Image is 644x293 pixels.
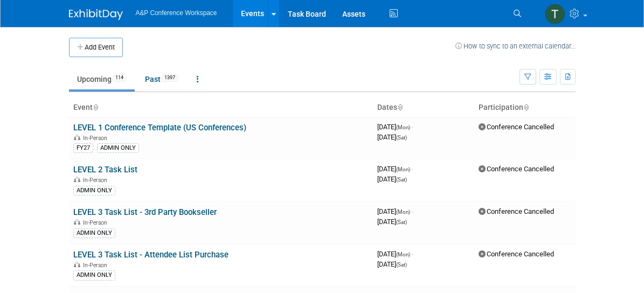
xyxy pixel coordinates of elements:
[412,123,413,131] span: -
[377,133,407,141] span: [DATE]
[83,219,110,226] span: In-Person
[69,99,373,117] th: Event
[455,42,576,50] a: How to sync to an external calendar...
[397,103,403,111] a: Sort by Start Date
[377,175,407,183] span: [DATE]
[412,250,413,258] span: -
[97,143,139,153] div: ADMIN ONLY
[73,250,228,260] a: LEVEL 3 Task List - Attendee List Purchase
[479,207,554,215] span: Conference Cancelled
[136,9,217,17] span: A&P Conference Workspace
[83,262,110,269] span: In-Person
[112,74,127,82] span: 114
[93,103,98,111] a: Sort by Event Name
[396,219,407,225] span: (Sat)
[545,4,565,24] img: Taylor Thompson
[73,207,217,217] a: LEVEL 3 Task List - 3rd Party Bookseller
[474,99,576,117] th: Participation
[377,123,413,131] span: [DATE]
[377,165,413,173] span: [DATE]
[83,135,110,142] span: In-Person
[377,218,407,226] span: [DATE]
[73,165,137,175] a: LEVEL 2 Task List
[69,69,135,89] a: Upcoming114
[69,38,123,57] button: Add Event
[412,207,413,215] span: -
[377,250,413,258] span: [DATE]
[479,123,554,131] span: Conference Cancelled
[396,177,407,183] span: (Sat)
[74,262,80,267] img: In-Person Event
[73,143,93,153] div: FY27
[83,177,110,184] span: In-Person
[74,135,80,140] img: In-Person Event
[73,123,246,132] a: LEVEL 1 Conference Template (US Conferences)
[396,252,410,257] span: (Mon)
[137,69,186,89] a: Past1397
[373,99,474,117] th: Dates
[523,103,529,111] a: Sort by Participation Type
[396,262,407,268] span: (Sat)
[73,228,115,238] div: ADMIN ONLY
[74,219,80,225] img: In-Person Event
[377,260,407,268] span: [DATE]
[73,186,115,196] div: ADMIN ONLY
[377,207,413,215] span: [DATE]
[396,209,410,215] span: (Mon)
[396,124,410,130] span: (Mon)
[396,135,407,141] span: (Sat)
[161,74,178,82] span: 1397
[396,166,410,172] span: (Mon)
[73,270,115,280] div: ADMIN ONLY
[74,177,80,182] img: In-Person Event
[479,165,554,173] span: Conference Cancelled
[412,165,413,173] span: -
[479,250,554,258] span: Conference Cancelled
[69,9,123,20] img: ExhibitDay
